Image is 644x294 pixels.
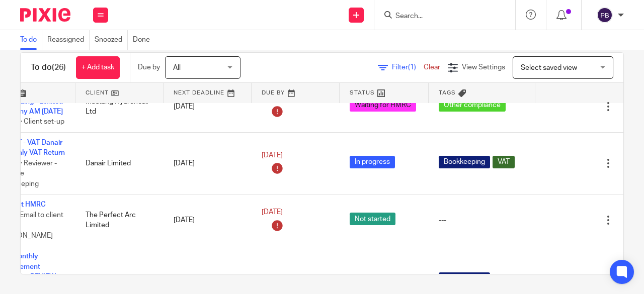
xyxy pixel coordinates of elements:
[408,64,416,71] span: (1)
[164,194,252,246] td: [DATE]
[95,30,128,50] a: Snoozed
[350,99,416,112] span: Waiting for HMRC
[439,272,490,285] span: Bookkeeping
[75,194,164,246] td: The Perfect Arc Limited
[439,215,525,225] div: ---
[164,132,252,194] td: [DATE]
[392,64,424,71] span: Filter
[350,213,395,225] span: Not started
[31,62,66,73] h1: To do
[47,30,90,50] a: Reassigned
[350,156,395,168] span: In progress
[52,63,66,71] span: (26)
[75,81,164,133] td: Mustang Hydroheat Ltd
[133,30,155,50] a: Done
[164,81,252,133] td: [DATE]
[521,64,577,71] span: Select saved view
[394,12,485,21] input: Search
[424,64,440,71] a: Clear
[75,132,164,194] td: Danair Limited
[439,156,490,168] span: Bookkeeping
[597,7,613,23] img: svg%3E
[262,152,283,159] span: [DATE]
[20,30,42,50] a: To do
[76,56,120,79] a: + Add task
[439,90,456,95] span: Tags
[262,209,283,216] span: [DATE]
[439,99,506,112] span: Other compliance
[20,8,70,22] img: Pixie
[462,64,505,71] span: View Settings
[493,156,515,168] span: VAT
[138,62,160,72] p: Due by
[173,64,181,71] span: All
